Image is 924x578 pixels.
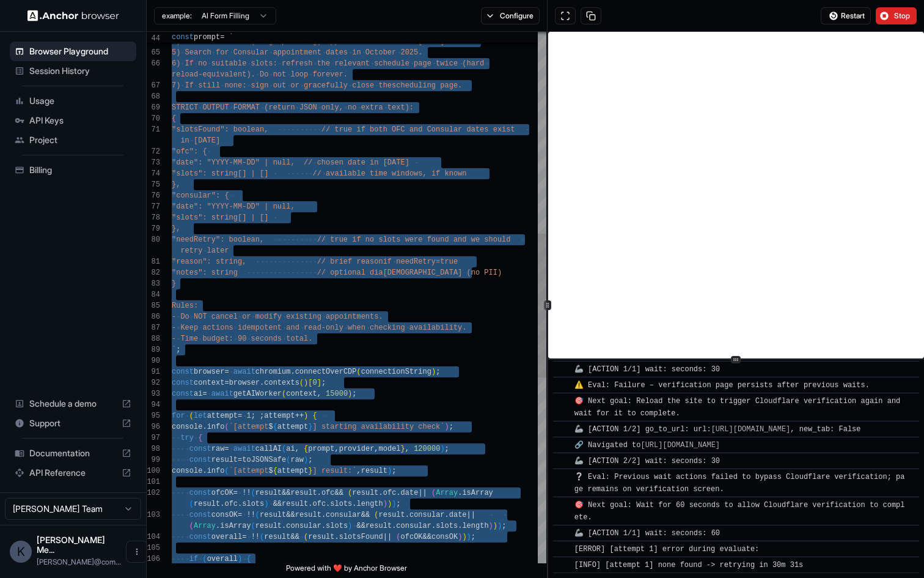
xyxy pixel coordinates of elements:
span: console [172,467,202,475]
span: = [238,412,242,420]
span: consular [409,511,445,519]
span: API Keys [29,114,131,127]
span: = [220,33,224,42]
span: prompt [308,445,334,453]
span: ++ [295,412,304,420]
span: } [401,445,405,453]
span: . [216,522,220,530]
span: Browser Playground [29,45,131,57]
span: ; [352,390,356,398]
span: result [255,522,282,530]
span: 🦾 [ACTION 1/1] wait: seconds: 30 [574,365,720,374]
div: 67 [147,80,160,91]
button: Stop [876,7,917,24]
span: = [202,390,207,398]
span: ofc [321,489,335,497]
a: [URL][DOMAIN_NAME] [711,425,791,434]
span: { [172,114,176,123]
span: }, [172,180,180,189]
div: 86 [147,311,160,322]
span: result [282,500,308,508]
span: in [DATE] [180,136,220,145]
span: consular [286,522,321,530]
span: 🔗 Navigated to [574,441,724,450]
span: raw [211,445,225,453]
span: , [405,445,409,453]
span: ( [189,522,194,530]
span: . [220,500,224,508]
span: ​ [559,499,565,511]
span: ` [172,346,176,354]
span: attempt [207,412,238,420]
span: date [449,511,467,519]
span: connectionString [361,368,431,376]
span: "date": "YYYY-MM-DD" | null, [172,202,295,211]
span: ( [299,379,304,387]
span: ( [282,390,286,398]
span: `[attempt [229,467,269,475]
span: connectOverCDP [295,368,357,376]
span: "notes": string // optional dia [172,269,383,277]
div: 82 [147,267,160,278]
span: ) [264,500,268,508]
span: . [458,489,462,497]
div: 92 [147,377,160,388]
span: consular [326,511,361,519]
span: ; [449,423,453,431]
span: { [313,412,317,420]
span: . [326,500,330,508]
span: console [172,423,202,431]
span: lots were found and we should [383,235,511,244]
span: ( [357,368,361,376]
span: . [321,511,326,519]
button: Configure [481,7,540,24]
span: ( [255,511,260,519]
span: if needRetry=true [383,258,458,266]
span: await [233,368,255,376]
span: 0 [312,379,317,387]
span: Support [29,417,117,429]
div: 78 [147,212,160,223]
span: ( [189,500,194,508]
span: { [198,434,202,442]
span: 🎯 Next goal: Wait for 60 seconds to allow Cloudflare verification to complete. [574,501,905,522]
span: ( [348,489,352,497]
span: && [335,489,343,497]
span: , [295,445,299,453]
span: } [172,280,176,288]
span: info [207,423,225,431]
div: 66 [147,58,160,69]
div: 94 [147,399,160,410]
span: !! [242,489,251,497]
div: 74 [147,168,160,179]
div: 76 [147,190,160,201]
div: 102 [147,487,160,498]
span: 7) If still none: sign out or gracefully close the [172,81,392,90]
span: "slots": string[] | [] [172,213,268,222]
div: 99 [147,454,160,465]
span: slots [242,500,264,508]
span: await [233,445,255,453]
div: 73 [147,157,160,168]
div: Usage [10,91,136,111]
span: ; [251,412,255,420]
span: let [194,412,207,420]
span: await [211,390,233,398]
span: 1 [246,412,251,420]
div: 91 [147,366,160,377]
span: API Reference [29,467,117,479]
span: ) [348,390,352,398]
span: ​ [559,471,565,483]
span: const [189,489,211,497]
span: ( [431,489,436,497]
span: consOK [211,511,238,519]
span: result [194,500,220,508]
button: Open in full screen [555,7,576,24]
span: , [335,445,339,453]
span: raw [290,456,304,464]
span: ext): [392,103,414,112]
span: const [172,390,194,398]
span: ) [304,412,308,420]
div: 75 [147,179,160,190]
div: 70 [147,113,160,124]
